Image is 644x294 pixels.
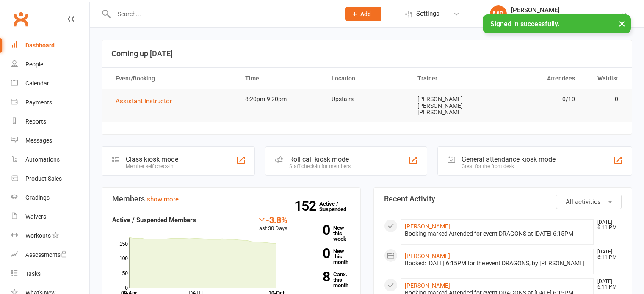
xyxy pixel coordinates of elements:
a: [PERSON_NAME] [405,223,450,230]
span: Assistant Instructor [116,97,172,105]
div: Automations [25,156,60,163]
strong: 0 [300,224,330,236]
h3: Coming up [DATE] [111,49,622,58]
th: Trainer [410,68,496,89]
strong: 152 [294,200,319,212]
td: 0/10 [496,89,583,109]
div: Product Sales [25,175,62,182]
span: All activities [566,198,601,206]
a: Workouts [11,226,89,245]
a: Calendar [11,74,89,93]
strong: Active / Suspended Members [112,216,196,224]
a: 152Active / Suspended [319,195,357,218]
a: 0New this month [300,248,350,265]
div: Member self check-in [126,163,178,169]
th: Waitlist [583,68,626,89]
time: [DATE] 6:11 PM [593,279,621,290]
button: Add [345,7,381,21]
a: Tasks [11,264,89,283]
div: Payments [25,99,52,106]
div: Gradings [25,194,50,201]
div: People [25,61,43,68]
strong: 8 [300,270,330,283]
div: Workouts [25,232,51,239]
a: Assessments [11,245,89,264]
a: Clubworx [10,8,31,30]
td: Upstairs [324,89,410,109]
td: 8:20pm-9:20pm [238,89,324,109]
div: General attendance kiosk mode [462,155,556,163]
a: show more [147,195,179,203]
div: Messages [25,137,52,144]
div: Roll call kiosk mode [289,155,351,163]
button: Assistant Instructor [116,96,178,106]
div: Waivers [25,213,46,220]
div: Booked: [DATE] 6:15PM for the event DRAGONS, by [PERSON_NAME] [405,260,590,267]
h3: Members [112,195,350,203]
input: Search... [111,8,334,20]
a: Waivers [11,207,89,226]
th: Attendees [496,68,583,89]
a: Reports [11,112,89,131]
a: [PERSON_NAME] [405,253,450,259]
a: Automations [11,150,89,169]
strong: 0 [300,247,330,260]
div: -3.8% [256,215,287,224]
button: × [614,14,630,33]
th: Event/Booking [108,68,238,89]
time: [DATE] 6:11 PM [593,220,621,231]
span: Settings [416,4,439,23]
div: Family Self Defence [GEOGRAPHIC_DATA] [511,14,620,22]
th: Time [238,68,324,89]
span: Add [360,11,371,17]
span: Signed in successfully. [490,20,559,28]
div: Dashboard [25,42,55,49]
td: 0 [583,89,626,109]
div: Booking marked Attended for event DRAGONS at [DATE] 6:15PM [405,230,590,237]
a: Dashboard [11,36,89,55]
div: Last 30 Days [256,215,287,233]
div: Tasks [25,270,41,277]
div: Assessments [25,251,67,258]
div: Staff check-in for members [289,163,351,169]
div: [PERSON_NAME] [511,6,620,14]
div: Great for the front desk [462,163,556,169]
a: 8Canx. this month [300,272,350,288]
a: Messages [11,131,89,150]
a: Payments [11,93,89,112]
div: Calendar [25,80,49,87]
th: Location [324,68,410,89]
div: Class kiosk mode [126,155,178,163]
h3: Recent Activity [384,195,622,203]
a: [PERSON_NAME] [405,282,450,289]
button: All activities [556,195,622,209]
div: Reports [25,118,46,125]
time: [DATE] 6:11 PM [593,249,621,260]
a: Gradings [11,188,89,207]
a: People [11,55,89,74]
a: 0New this week [300,225,350,242]
div: MR [490,5,507,22]
td: [PERSON_NAME] [PERSON_NAME] [PERSON_NAME] [410,89,496,122]
a: Product Sales [11,169,89,188]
